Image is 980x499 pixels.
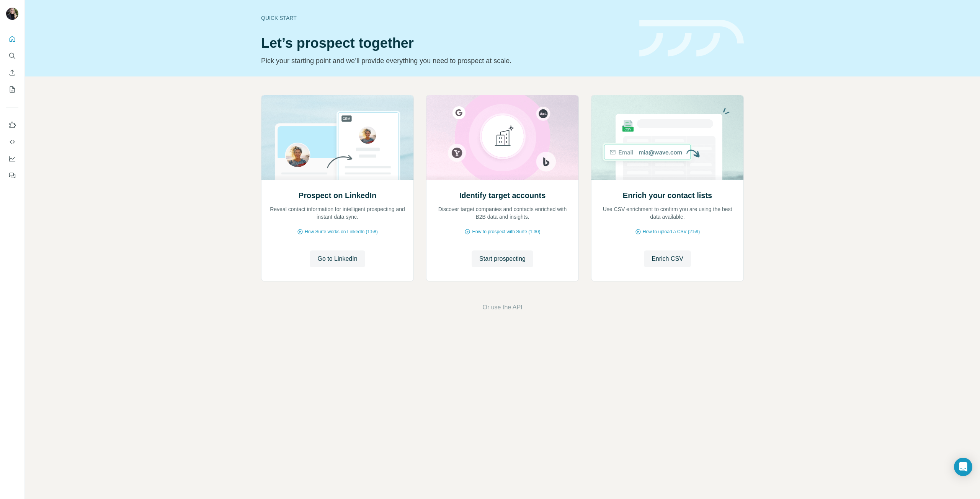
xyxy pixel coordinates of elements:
h2: Prospect on LinkedIn [299,190,376,201]
img: banner [639,20,744,57]
img: Enrich your contact lists [591,95,744,180]
h2: Identify target accounts [459,190,546,201]
img: Identify target accounts [426,95,579,180]
span: Go to LinkedIn [317,254,357,263]
button: Enrich CSV [6,66,18,80]
button: My lists [6,83,18,96]
span: How Surfe works on LinkedIn (1:58) [305,228,378,235]
p: Reveal contact information for intelligent prospecting and instant data sync. [269,205,406,221]
p: Discover target companies and contacts enriched with B2B data and insights. [434,205,571,221]
p: Use CSV enrichment to confirm you are using the best data available. [599,205,736,221]
p: Pick your starting point and we’ll provide everything you need to prospect at scale. [261,55,630,66]
h1: Let’s prospect together [261,36,630,51]
img: Prospect on LinkedIn [261,95,414,180]
button: Search [6,49,18,63]
span: Start prospecting [479,254,526,263]
button: Enrich CSV [644,250,691,267]
img: Avatar [6,8,18,20]
button: Or use the API [482,303,522,312]
span: Enrich CSV [652,254,683,263]
div: Quick start [261,14,630,22]
span: How to prospect with Surfe (1:30) [472,228,540,235]
button: Start prospecting [472,250,533,267]
button: Use Surfe on LinkedIn [6,118,18,132]
div: Open Intercom Messenger [954,458,972,476]
button: Feedback [6,169,18,182]
span: How to upload a CSV (2:59) [643,228,700,235]
button: Go to LinkedIn [310,250,365,267]
button: Use Surfe API [6,135,18,149]
h2: Enrich your contact lists [623,190,712,201]
button: Dashboard [6,152,18,166]
button: Quick start [6,32,18,46]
